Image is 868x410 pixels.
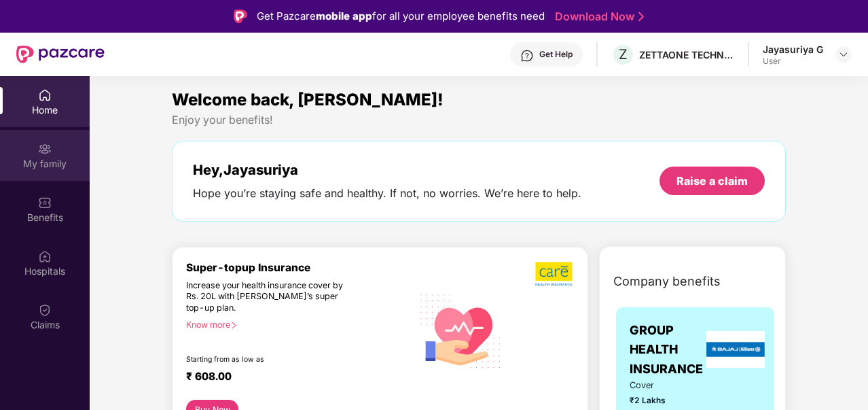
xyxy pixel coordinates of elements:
div: Know more [186,320,404,329]
strong: mobile app [316,10,372,22]
span: GROUP HEALTH INSURANCE [630,321,703,379]
img: New Pazcare Logo [16,46,105,63]
span: ₹2 Lakhs [630,394,679,407]
div: ZETTAONE TECHNOLOGIES INDIA PRIVATE LIMITED [639,48,734,61]
span: right [230,322,238,329]
div: Raise a claim [676,173,748,188]
div: Hey, Jayasuriya [193,162,581,178]
div: Jayasuriya G [763,43,823,56]
div: Enjoy your benefits! [172,113,786,127]
div: Super-topup Insurance [186,261,412,274]
a: Download Now [555,10,640,24]
img: svg+xml;base64,PHN2ZyB4bWxucz0iaHR0cDovL3d3dy53My5vcmcvMjAwMC9zdmciIHhtbG5zOnhsaW5rPSJodHRwOi8vd3... [412,281,509,379]
span: Z [619,46,628,63]
div: User [763,56,823,67]
img: svg+xml;base64,PHN2ZyBpZD0iSG9zcGl0YWxzIiB4bWxucz0iaHR0cDovL3d3dy53My5vcmcvMjAwMC9zdmciIHdpZHRoPS... [38,250,52,263]
div: Starting from as low as [186,355,355,364]
div: Get Help [539,49,573,60]
div: Increase your health insurance cover by Rs. 20L with [PERSON_NAME]’s super top-up plan. [186,280,354,314]
span: Company benefits [613,272,721,291]
img: svg+xml;base64,PHN2ZyBpZD0iQ2xhaW0iIHhtbG5zPSJodHRwOi8vd3d3LnczLm9yZy8yMDAwL3N2ZyIgd2lkdGg9IjIwIi... [38,303,52,317]
img: insurerLogo [706,331,765,368]
img: Logo [234,10,247,23]
span: Cover [630,379,679,392]
div: Hope you’re staying safe and healthy. If not, no worries. We’re here to help. [193,186,581,201]
img: Stroke [638,10,644,24]
img: svg+xml;base64,PHN2ZyBpZD0iQmVuZWZpdHMiIHhtbG5zPSJodHRwOi8vd3d3LnczLm9yZy8yMDAwL3N2ZyIgd2lkdGg9Ij... [38,196,52,209]
div: ₹ 608.00 [186,370,399,386]
img: svg+xml;base64,PHN2ZyBpZD0iSGVscC0zMngzMiIgeG1sbnM9Imh0dHA6Ly93d3cudzMub3JnLzIwMDAvc3ZnIiB3aWR0aD... [520,49,534,63]
img: svg+xml;base64,PHN2ZyB3aWR0aD0iMjAiIGhlaWdodD0iMjAiIHZpZXdCb3g9IjAgMCAyMCAyMCIgZmlsbD0ibm9uZSIgeG... [38,142,52,156]
img: svg+xml;base64,PHN2ZyBpZD0iRHJvcGRvd24tMzJ4MzIiIHhtbG5zPSJodHRwOi8vd3d3LnczLm9yZy8yMDAwL3N2ZyIgd2... [838,49,849,60]
div: Get Pazcare for all your employee benefits need [257,8,545,24]
img: b5dec4f62d2307b9de63beb79f102df3.png [535,261,574,287]
span: Welcome back, [PERSON_NAME]! [172,90,444,109]
img: svg+xml;base64,PHN2ZyBpZD0iSG9tZSIgeG1sbnM9Imh0dHA6Ly93d3cudzMub3JnLzIwMDAvc3ZnIiB3aWR0aD0iMjAiIG... [38,88,52,102]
